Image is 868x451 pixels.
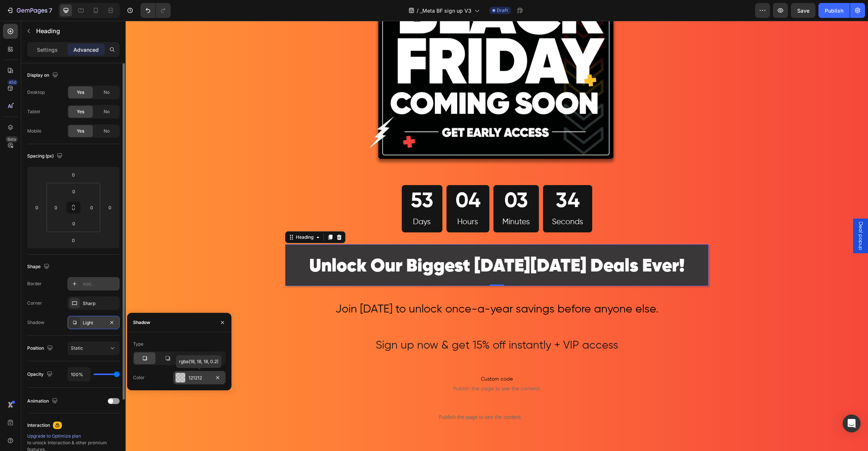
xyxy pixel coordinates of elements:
[843,415,861,432] div: Open Intercom Messenger
[27,128,41,134] div: Mobile
[7,79,18,85] div: 450
[377,167,404,194] div: 03
[27,369,54,379] div: Opacity
[37,46,58,54] p: Settings
[71,345,83,351] span: Static
[126,21,868,451] iframe: Design area
[825,7,843,15] div: Publish
[160,223,583,265] h2: Rich Text Editor. Editing area: main
[104,89,110,96] span: No
[27,151,64,161] div: Spacing (px)
[77,89,84,96] span: Yes
[27,319,44,326] div: Shadow
[3,3,56,18] button: 7
[27,108,40,115] div: Tablet
[224,364,519,372] span: Publish the page to see the content.
[797,7,809,14] span: Save
[791,3,815,18] button: Save
[68,368,90,381] input: Auto
[27,433,120,439] div: Upgrade to Optimize plan
[133,374,145,381] div: Color
[420,7,471,15] span: _Meta BF sign up V3
[818,3,850,18] button: Publish
[66,186,81,197] input: 0px
[36,26,117,35] p: Heading
[66,169,81,180] input: 0
[49,6,52,15] p: 7
[426,194,458,209] p: Seconds
[157,393,553,400] p: Publish the page to see the content.
[27,396,59,406] div: Animation
[67,342,120,355] button: Static
[169,213,189,220] div: Heading
[27,422,50,429] div: Interaction
[27,343,54,353] div: Position
[27,280,42,287] div: Border
[77,108,84,115] span: Yes
[31,202,42,213] input: 0
[160,277,583,301] div: Rich Text Editor. Editing area: main
[497,7,508,14] span: Draft
[133,319,150,326] div: Shadow
[66,218,81,229] input: 0px
[330,194,355,209] p: Hours
[86,202,97,213] input: 0px
[224,354,519,363] span: Custom code
[250,319,493,330] span: Sign up now & get 15% off instantly + VIP access
[66,235,81,246] input: 0
[27,300,42,307] div: Corner
[426,167,458,194] div: 34
[27,262,51,272] div: Shape
[189,375,210,381] div: 121212
[83,300,118,307] div: Sharp
[73,46,99,54] p: Advanced
[27,89,45,96] div: Desktop
[160,224,582,264] p: ⁠⁠⁠⁠⁠⁠⁠
[184,236,559,255] span: Unlock Our Biggest [DATE][DATE] Deals Ever!
[377,194,404,209] p: Minutes
[285,194,308,209] p: Days
[133,341,143,347] div: Type
[285,167,308,194] div: 53
[83,320,104,326] div: Light
[141,3,171,18] div: Undo/Redo
[330,167,355,194] div: 04
[50,202,61,213] input: 0px
[731,201,739,229] span: Deal popup
[27,70,60,80] div: Display on
[104,108,110,115] span: No
[83,281,118,288] div: Add...
[417,7,419,15] span: /
[77,128,84,134] span: Yes
[104,128,110,134] span: No
[6,136,18,142] div: Beta
[148,319,595,333] div: Rich Text Editor. Editing area: main
[210,283,533,294] span: Join [DATE] to unlock once-a-year savings before anyone else.
[104,202,116,213] input: 0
